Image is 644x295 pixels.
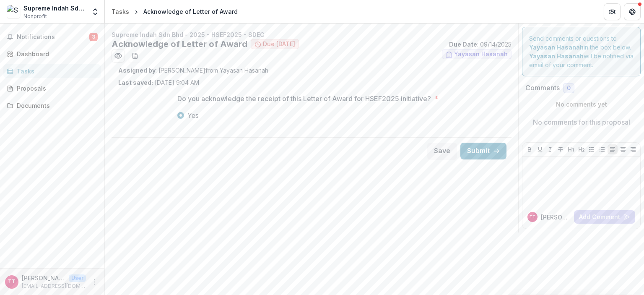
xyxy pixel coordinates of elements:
button: Partners [604,3,621,20]
p: [EMAIL_ADDRESS][DOMAIN_NAME] [22,282,86,290]
div: Documents [17,101,94,110]
a: Documents [3,99,101,112]
span: Due [DATE] [263,41,295,48]
strong: Yayasan Hasanah [529,44,584,51]
span: Notifications [17,34,89,41]
div: Tasks [17,67,94,76]
span: 0 [567,85,571,92]
button: Heading 2 [576,144,587,154]
img: Supreme Indah Sdn Bhd [7,5,20,18]
h2: Acknowledge of Letter of Award [112,39,247,49]
button: Save [427,143,457,159]
button: Open entity switcher [89,3,101,20]
p: : 09/14/2025 [449,40,512,49]
button: Ordered List [597,144,607,154]
button: Align Center [618,144,628,154]
button: Heading 1 [566,144,576,154]
a: Proposals [3,81,101,95]
p: [PERSON_NAME] [541,213,571,222]
h2: Comments [525,84,560,92]
div: Supreme Indah Sdn Bhd [23,4,86,13]
button: Add Comment [574,210,635,224]
strong: Due Date [449,41,477,48]
p: : [PERSON_NAME] from Yayasan Hasanah [118,66,505,75]
strong: Yayasan Hasanah [529,52,584,60]
span: Yayasan Hasanah [454,51,508,58]
p: User [69,274,86,282]
p: No comments yet [525,100,637,109]
span: 3 [89,33,98,41]
a: Tasks [3,64,101,78]
div: Dashboard [17,50,94,58]
div: Trudy Tan [530,215,535,219]
a: Dashboard [3,47,101,61]
button: Preview 192eb4be-81fc-4caf-b80c-0a6721c59572.pdf [112,49,125,63]
p: Do you acknowledge the receipt of this Letter of Award for HSEF2025 initiative? [177,94,431,104]
button: Italicize [545,144,555,154]
a: Tasks [108,5,132,18]
button: Notifications3 [3,30,101,44]
button: Submit [460,143,506,159]
button: Underline [535,144,545,154]
div: Tasks [112,7,129,16]
button: Bold [525,144,535,154]
p: No comments for this proposal [533,117,630,127]
strong: Assigned by [118,67,156,74]
div: Proposals [17,84,94,93]
button: download-word-button [128,49,142,63]
button: Bullet List [587,144,597,154]
button: Align Left [608,144,618,154]
nav: breadcrumb [108,5,241,18]
button: Align Right [628,144,638,154]
div: Send comments or questions to in the box below. will be notified via email of your comment. [522,27,641,76]
p: [PERSON_NAME] [22,274,65,282]
p: [DATE] 9:04 AM [118,78,199,87]
button: More [89,277,99,287]
div: Acknowledge of Letter of Award [143,7,238,16]
span: Yes [187,110,199,120]
button: Get Help [624,3,641,20]
strong: Last saved: [118,79,153,86]
p: Supreme Indah Sdn Bhd - 2025 - HSEF2025 - SDEC [112,30,512,39]
button: Strike [556,144,566,154]
div: Trudy Tan [8,279,16,285]
span: Nonprofit [23,13,47,20]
